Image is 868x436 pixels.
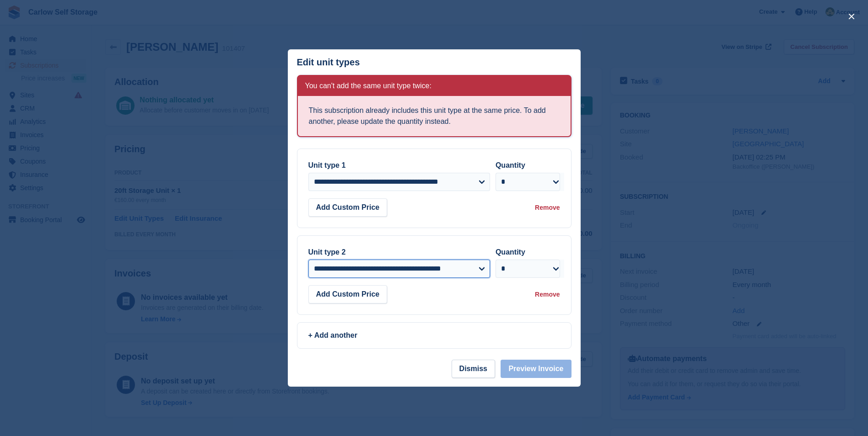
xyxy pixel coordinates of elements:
button: Add Custom Price [308,198,388,217]
p: Edit unit types [297,57,360,68]
div: Remove [535,203,560,213]
label: Unit type 1 [308,161,346,169]
button: Preview Invoice [501,360,571,378]
label: Quantity [496,161,525,169]
div: Remove [535,290,560,299]
div: + Add another [308,330,560,341]
button: close [844,9,859,24]
label: Unit type 2 [308,248,346,256]
a: + Add another [297,322,571,349]
li: This subscription already includes this unit type at the same price. To add another, please updat... [309,105,560,127]
button: Dismiss [452,360,495,378]
h2: You can't add the same unit type twice: [305,81,431,90]
button: Add Custom Price [308,285,388,303]
label: Quantity [496,248,525,256]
